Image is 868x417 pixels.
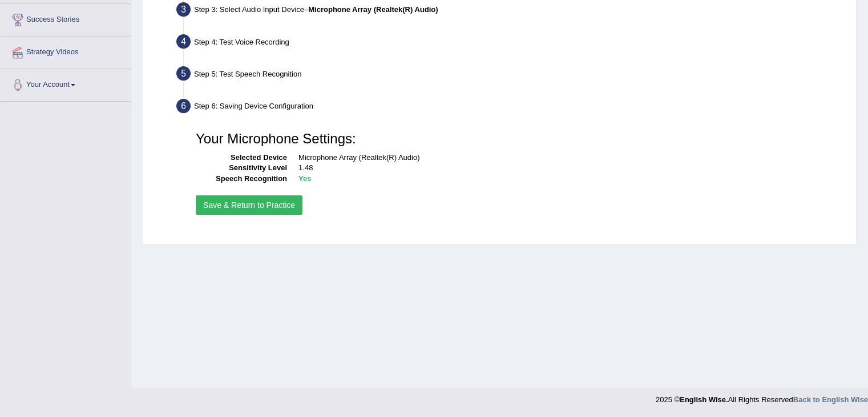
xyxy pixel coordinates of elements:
[298,153,838,163] dd: Microphone Array (Realtek(R) Audio)
[196,195,302,215] button: Save & Return to Practice
[196,174,287,185] dt: Speech Recognition
[298,163,838,174] dd: 1.48
[1,4,131,33] a: Success Stories
[171,95,851,121] div: Step 6: Saving Device Configuration
[171,63,851,88] div: Step 5: Test Speech Recognition
[196,153,287,163] dt: Selected Device
[308,5,438,14] b: Microphone Array (Realtek(R) Audio)
[196,131,838,146] h3: Your Microphone Settings:
[1,37,131,65] a: Strategy Videos
[680,395,728,404] strong: English Wise.
[1,69,131,98] a: Your Account
[656,388,868,405] div: 2025 © All Rights Reserved
[171,31,851,56] div: Step 4: Test Voice Recording
[298,174,311,183] b: Yes
[304,5,438,14] span: –
[793,395,868,404] a: Back to English Wise
[196,163,287,174] dt: Sensitivity Level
